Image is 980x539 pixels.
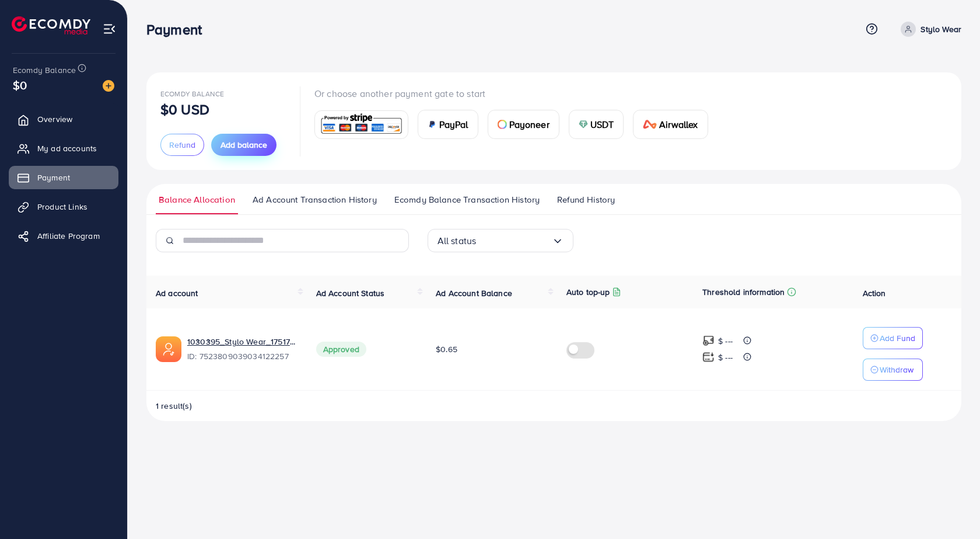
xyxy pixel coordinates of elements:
[159,193,235,206] span: Balance Allocation
[702,285,785,299] p: Threshold information
[718,334,733,348] p: $ ---
[316,342,366,357] span: Approved
[9,224,118,248] a: Affiliate Program
[863,287,886,299] span: Action
[9,107,118,131] a: Overview
[659,117,698,131] span: Airwallex
[437,232,477,250] span: All status
[633,110,708,139] a: cardAirwallex
[702,335,715,347] img: top-up amount
[12,16,90,34] img: logo
[9,195,118,218] a: Product Links
[316,287,385,299] span: Ad Account Status
[702,351,715,363] img: top-up amount
[160,102,209,116] p: $0 USD
[169,139,195,151] span: Refund
[896,22,961,37] a: Stylo Wear
[156,400,192,412] span: 1 result(s)
[37,113,72,125] span: Overview
[718,350,733,364] p: $ ---
[314,86,717,100] p: Or choose another payment gate to start
[103,80,114,92] img: image
[566,285,610,299] p: Auto top-up
[418,110,478,139] a: cardPayPal
[160,89,224,99] span: Ecomdy Balance
[9,166,118,189] a: Payment
[9,137,118,160] a: My ad accounts
[880,363,914,377] p: Withdraw
[930,486,971,530] iframe: Chat
[13,64,76,76] span: Ecomdy Balance
[579,120,588,129] img: card
[211,134,276,156] button: Add balance
[476,232,551,250] input: Search for option
[863,327,923,349] button: Add Fund
[318,112,404,137] img: card
[253,193,377,206] span: Ad Account Transaction History
[436,343,457,355] span: $0.65
[220,139,267,151] span: Add balance
[187,350,297,362] span: ID: 7523809039034122257
[498,120,507,129] img: card
[590,117,614,131] span: USDT
[557,193,615,206] span: Refund History
[488,110,559,139] a: cardPayoneer
[103,22,116,36] img: menu
[428,229,573,252] div: Search for option
[146,21,211,38] h3: Payment
[921,22,961,36] p: Stylo Wear
[509,117,549,131] span: Payoneer
[439,117,468,131] span: PayPal
[156,287,198,299] span: Ad account
[863,359,923,381] button: Withdraw
[314,110,408,139] a: card
[643,120,657,129] img: card
[187,336,297,347] a: 1030395_Stylo Wear_1751773316264
[394,193,540,206] span: Ecomdy Balance Transaction History
[428,120,437,129] img: card
[160,134,204,156] button: Refund
[37,142,97,154] span: My ad accounts
[436,287,512,299] span: Ad Account Balance
[37,230,100,242] span: Affiliate Program
[37,201,87,213] span: Product Links
[880,331,915,345] p: Add Fund
[13,76,27,93] span: $0
[187,336,297,363] div: <span class='underline'>1030395_Stylo Wear_1751773316264</span></br>7523809039034122257
[37,172,70,183] span: Payment
[156,336,181,362] img: ic-ads-acc.e4c84228.svg
[569,110,624,139] a: cardUSDT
